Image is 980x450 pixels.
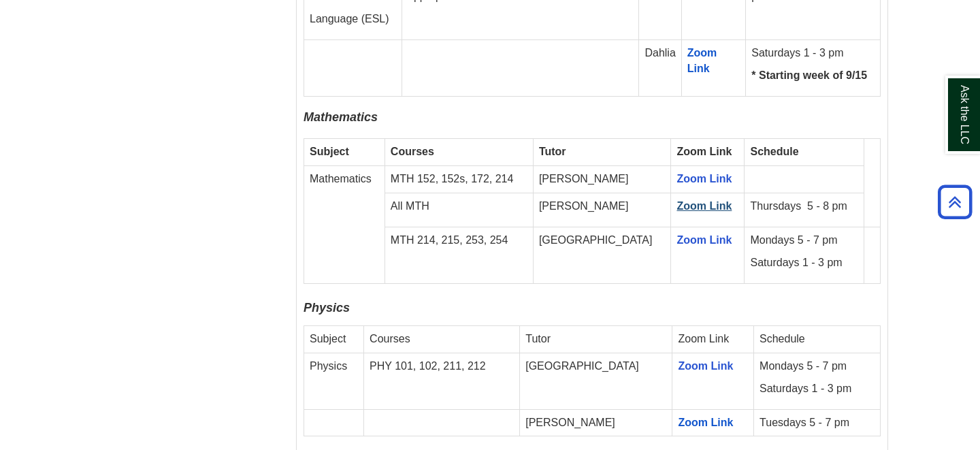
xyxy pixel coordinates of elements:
td: Schedule [754,326,881,353]
strong: Zoom Link [676,146,732,157]
a: Zoom Link [676,200,732,212]
strong: Subject [310,146,349,157]
td: [PERSON_NAME] [520,409,672,436]
i: Physics [304,301,350,315]
td: Subject [304,326,364,353]
td: Physics [304,353,364,409]
td: Zoom Link [672,326,754,353]
span: Mathematics [304,110,378,124]
a: Zoom Link [676,173,732,184]
a: Zoom Link [678,417,733,428]
strong: Schedule [750,146,798,157]
td: [GEOGRAPHIC_DATA] [520,353,672,409]
td: Mathematics [304,166,385,283]
strong: Tutor [539,146,566,157]
a: Zoom Link [687,47,720,74]
td: Courses [364,326,520,353]
p: Saturdays 1 - 3 pm [759,381,875,397]
a: Back to Top [933,193,977,211]
td: Tutor [520,326,672,353]
p: PHY 101, 102, 211, 212 [370,359,514,374]
strong: Courses [391,146,434,157]
td: [PERSON_NAME] [533,193,671,227]
td: Thursdays 5 - 8 pm [745,193,864,227]
td: [PERSON_NAME] [533,166,671,193]
p: Language (ESL) [310,12,396,27]
a: Zoom Link [678,360,733,372]
td: Dahlia [639,40,681,97]
td: [GEOGRAPHIC_DATA] [533,227,671,283]
p: Mondays 5 - 7 pm [750,233,858,248]
a: Zoom Link [676,234,732,246]
p: Saturdays 1 - 3 pm [750,255,858,271]
p: Mondays 5 - 7 pm [759,359,875,374]
p: All MTH [391,199,527,214]
p: Saturdays 1 - 3 pm [751,46,875,61]
strong: * Starting week of 9/15 [751,69,867,81]
td: Tuesdays 5 - 7 pm [754,409,881,436]
td: MTH 152, 152s, 172, 214 [385,166,533,193]
td: MTH 214, 215, 253, 254 [385,227,533,283]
